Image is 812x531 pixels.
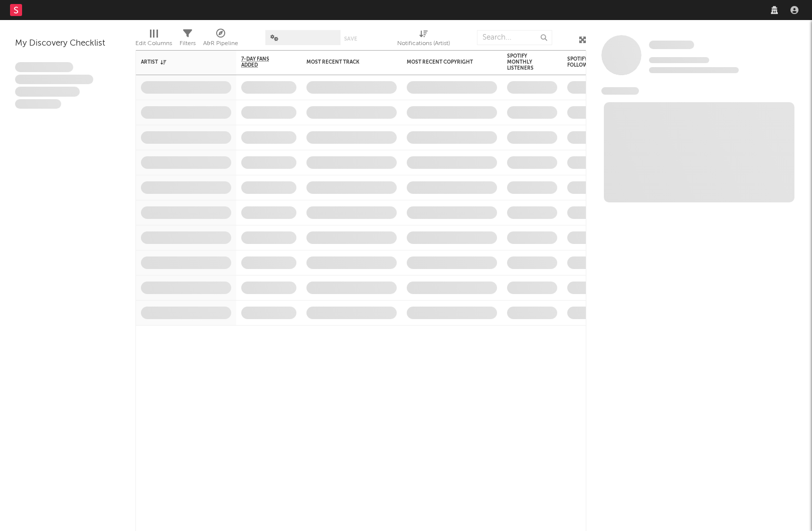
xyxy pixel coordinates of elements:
[344,36,357,42] button: Save
[180,38,196,50] div: Filters
[477,30,552,45] input: Search...
[601,87,639,95] span: News Feed
[306,59,382,65] div: Most Recent Track
[241,56,281,68] span: 7-Day Fans Added
[649,67,739,73] span: 0 fans last week
[15,75,93,85] span: Integer aliquet in purus et
[135,38,172,50] div: Edit Columns
[649,57,709,63] span: Tracking Since: [DATE]
[203,25,238,54] div: A&R Pipeline
[180,25,196,54] div: Filters
[567,56,602,68] div: Spotify Followers
[15,38,120,50] div: My Discovery Checklist
[649,40,694,50] a: Some Artist
[135,25,172,54] div: Edit Columns
[649,41,694,49] span: Some Artist
[203,38,238,50] div: A&R Pipeline
[15,99,61,109] span: Aliquam viverra
[141,59,216,65] div: Artist
[397,25,450,54] div: Notifications (Artist)
[397,38,450,50] div: Notifications (Artist)
[15,62,73,72] span: Lorem ipsum dolor
[507,53,542,71] div: Spotify Monthly Listeners
[407,59,482,65] div: Most Recent Copyright
[15,87,80,97] span: Praesent ac interdum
